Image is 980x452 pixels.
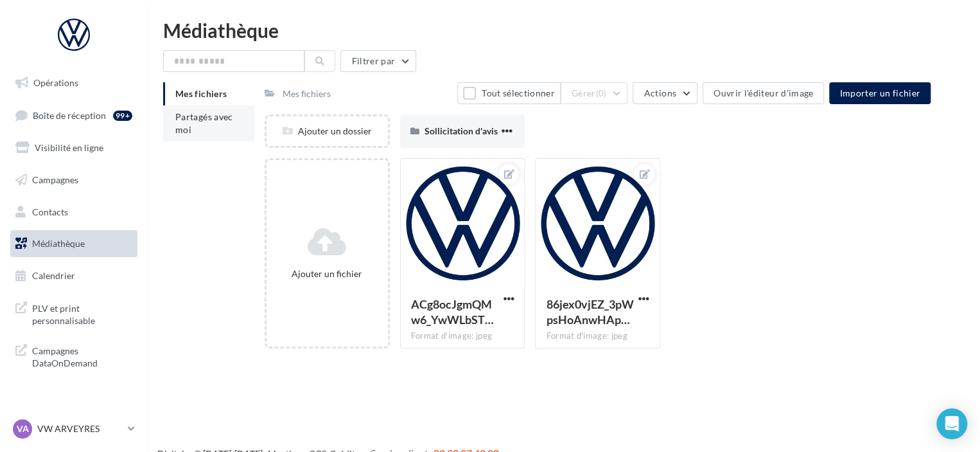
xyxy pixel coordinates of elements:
[8,102,140,129] a: Boîte de réception99+
[33,77,78,88] span: Opérations
[8,337,140,375] a: Campagnes DataOnDemand
[272,267,383,280] div: Ajouter un fichier
[175,111,233,135] span: Partagés avec moi
[32,270,75,281] span: Calendrier
[17,422,29,435] span: VA
[8,134,140,161] a: Visibilité en ligne
[596,88,607,98] span: (0)
[340,50,416,72] button: Filtrer par
[32,238,85,249] span: Médiathèque
[37,422,123,435] p: VW ARVEYRES
[411,330,514,342] div: Format d'image: jpeg
[8,262,140,289] a: Calendrier
[703,82,824,104] button: Ouvrir l'éditeur d'image
[424,125,498,136] span: Sollicitation d'avis
[8,167,140,194] a: Campagnes
[32,206,68,217] span: Contacts
[546,330,649,342] div: Format d'image: jpeg
[8,69,140,96] a: Opérations
[283,87,331,100] div: Mes fichiers
[33,109,106,120] span: Boîte de réception
[8,199,140,226] a: Contacts
[113,111,132,121] div: 99+
[546,297,633,327] span: 86jex0vjEZ_3pWpsHoAnwHApBEhj9SsD4tdYS5dDgtzt1XimImDNvV27TrcySkcDxcFQAJZFp-Pgm5TkDA=s0
[267,125,388,138] div: Ajouter un dossier
[633,82,697,104] button: Actions
[8,294,140,332] a: PLV et print personnalisable
[163,21,965,40] div: Médiathèque
[175,88,227,99] span: Mes fichiers
[35,142,103,153] span: Visibilité en ligne
[829,82,931,104] button: Importer un fichier
[32,300,132,327] span: PLV et print personnalisable
[561,82,628,104] button: Gérer(0)
[839,87,920,98] span: Importer un fichier
[643,87,676,98] span: Actions
[457,82,560,104] button: Tout sélectionner
[10,417,137,441] a: VA VW ARVEYRES
[32,174,78,185] span: Campagnes
[32,342,132,370] span: Campagnes DataOnDemand
[8,230,140,257] a: Médiathèque
[411,297,494,327] span: ACg8ocJgmQMw6_YwWLbSTMTkar67m33B_cEEz2jCXl_0D6UErwxY4zpS
[936,408,967,439] div: Open Intercom Messenger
